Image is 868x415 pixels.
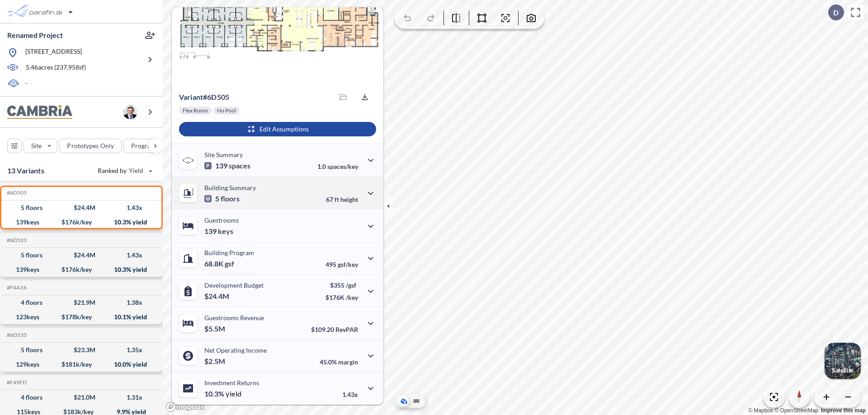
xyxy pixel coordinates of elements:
button: Edit Assumptions [179,122,376,136]
button: Prototypes Only [59,139,122,153]
p: 495 [325,261,358,268]
p: Development Budget [204,281,264,289]
p: Renamed Project [7,30,63,40]
span: height [340,196,358,203]
h5: Click to copy the code [5,379,27,386]
span: ft [335,196,339,203]
p: 5 [204,194,240,203]
p: Site [31,141,42,150]
span: gsf [225,259,234,268]
p: $355 [325,281,358,289]
p: 68.8K [204,259,234,268]
p: Building Program [204,249,254,256]
p: 139 [204,161,250,170]
span: spaces [229,161,250,170]
a: OpenStreetMap [774,407,818,414]
p: $5.5M [204,324,226,333]
span: floors [221,194,240,203]
span: Variant [179,93,203,101]
p: Edit Assumptions [259,125,309,134]
p: $24.4M [204,292,231,301]
span: Yield [129,166,144,175]
p: Program [131,141,156,150]
button: Ranked by Yield [90,163,158,178]
p: Guestrooms Revenue [204,314,264,322]
p: 139 [204,227,233,236]
button: Site [24,139,57,153]
p: Building Summary [204,184,256,191]
h5: Click to copy the code [5,284,27,291]
p: 1.0 [317,163,358,170]
span: gsf/key [338,261,358,268]
p: Guestrooms [204,216,239,224]
img: Switcher Image [825,343,861,379]
button: Program [123,139,172,153]
a: Improve this map [821,407,866,414]
a: Mapbox [748,407,773,414]
p: 45.0% [320,358,358,366]
p: Site Summary [204,151,243,159]
span: margin [338,358,358,366]
p: D [833,9,839,17]
h5: Click to copy the code [5,190,27,196]
a: Mapbox homepage [165,402,205,412]
p: Net Operating Income [204,346,267,354]
p: [STREET_ADDRESS] [25,47,82,58]
p: $2.5M [204,357,226,366]
p: Investment Returns [204,379,259,387]
p: # 6d505 [179,93,229,102]
p: - [25,79,28,89]
button: Switcher ImageSatellite [825,343,861,379]
p: 67 [326,196,358,203]
p: 13 Variants [7,165,44,176]
p: $176K [325,294,358,301]
p: 5.46 acres ( 237,958 sf) [26,63,86,73]
button: Site Plan [411,396,422,406]
span: RevPAR [335,326,358,333]
span: yield [226,389,241,398]
p: Prototypes Only [67,141,114,150]
span: spaces/key [327,163,358,170]
span: /gsf [346,281,356,289]
span: keys [218,227,233,236]
p: No Pool [217,107,236,114]
p: Flex Room [183,107,208,114]
img: BrandImage [7,105,72,119]
p: Satellite [832,367,854,374]
h5: Click to copy the code [5,237,27,243]
p: 10.3% [204,389,241,398]
h5: Click to copy the code [5,332,27,338]
img: user logo [123,105,137,119]
span: /key [346,294,358,301]
button: Aerial View [398,396,409,406]
p: $109.20 [311,326,358,333]
p: 1.43x [342,391,358,398]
